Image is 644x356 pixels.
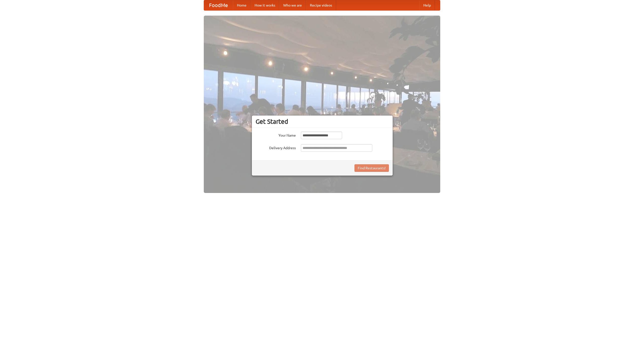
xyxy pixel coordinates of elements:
a: Who we are [279,0,306,10]
a: How it works [251,0,279,10]
h3: Get Started [256,118,389,125]
a: Help [419,0,435,10]
button: Find Restaurants! [354,164,389,172]
a: Recipe videos [306,0,336,10]
a: Home [233,0,251,10]
label: Your Name [256,132,296,138]
a: FoodMe [204,0,233,10]
label: Delivery Address [256,144,296,150]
